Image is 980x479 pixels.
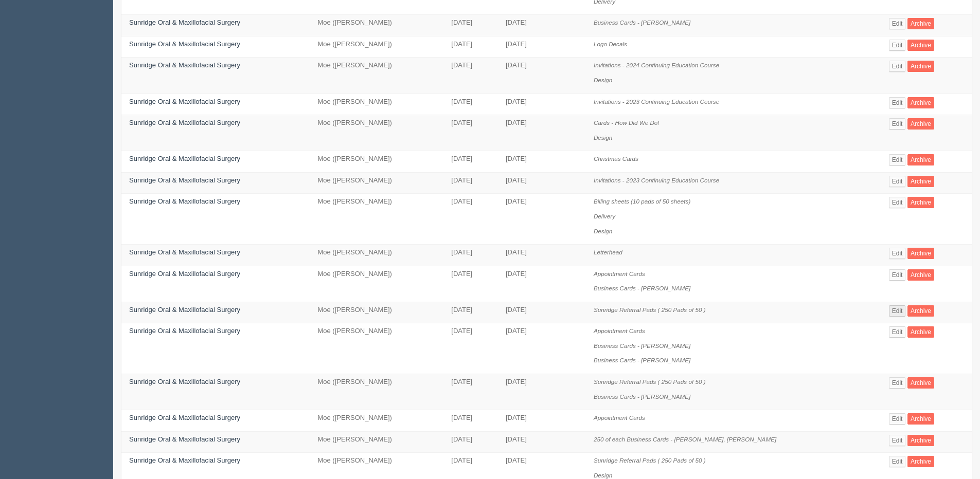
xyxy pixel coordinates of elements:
[889,176,906,187] a: Edit
[310,431,443,453] td: Moe ([PERSON_NAME])
[498,151,586,173] td: [DATE]
[443,266,498,302] td: [DATE]
[594,62,719,68] i: Invitations - 2024 Continuing Education Course
[310,36,443,58] td: Moe ([PERSON_NAME])
[129,327,240,335] a: Sunridge Oral & Maxillofacial Surgery
[443,172,498,194] td: [DATE]
[594,198,690,205] i: Billing sheets (10 pads of 50 sheets)
[889,118,906,130] a: Edit
[129,19,240,26] a: Sunridge Oral & Maxillofacial Surgery
[889,18,906,29] a: Edit
[889,97,906,108] a: Edit
[129,155,240,162] a: Sunridge Oral & Maxillofacial Surgery
[498,94,586,115] td: [DATE]
[594,378,706,385] i: Sunridge Referral Pads ( 250 Pads of 50 )
[907,40,934,51] a: Archive
[310,115,443,151] td: Moe ([PERSON_NAME])
[594,249,622,255] i: Letterhead
[594,342,690,349] i: Business Cards - [PERSON_NAME]
[594,119,660,126] i: Cards - How Did We Do!
[310,194,443,245] td: Moe ([PERSON_NAME])
[907,118,934,130] a: Archive
[498,323,586,374] td: [DATE]
[594,285,690,291] i: Business Cards - [PERSON_NAME]
[498,36,586,58] td: [DATE]
[907,248,934,259] a: Archive
[310,302,443,323] td: Moe ([PERSON_NAME])
[594,393,690,400] i: Business Cards - [PERSON_NAME]
[498,374,586,410] td: [DATE]
[498,431,586,453] td: [DATE]
[594,41,627,47] i: Logo Decals
[443,115,498,151] td: [DATE]
[907,197,934,208] a: Archive
[310,266,443,302] td: Moe ([PERSON_NAME])
[129,306,240,314] a: Sunridge Oral & Maxillofacial Surgery
[889,305,906,317] a: Edit
[443,302,498,323] td: [DATE]
[889,413,906,425] a: Edit
[129,435,240,443] a: Sunridge Oral & Maxillofacial Surgery
[443,36,498,58] td: [DATE]
[129,176,240,184] a: Sunridge Oral & Maxillofacial Surgery
[129,119,240,126] a: Sunridge Oral & Maxillofacial Surgery
[129,98,240,105] a: Sunridge Oral & Maxillofacial Surgery
[498,245,586,266] td: [DATE]
[594,436,776,443] i: 250 of each Business Cards - [PERSON_NAME], [PERSON_NAME]
[907,97,934,108] a: Archive
[310,15,443,36] td: Moe ([PERSON_NAME])
[594,414,645,421] i: Appointment Cards
[129,248,240,256] a: Sunridge Oral & Maxillofacial Surgery
[889,248,906,259] a: Edit
[129,456,240,464] a: Sunridge Oral & Maxillofacial Surgery
[310,245,443,266] td: Moe ([PERSON_NAME])
[907,413,934,425] a: Archive
[594,270,645,277] i: Appointment Cards
[907,154,934,165] a: Archive
[310,94,443,115] td: Moe ([PERSON_NAME])
[498,115,586,151] td: [DATE]
[907,456,934,467] a: Archive
[498,15,586,36] td: [DATE]
[889,435,906,446] a: Edit
[889,377,906,389] a: Edit
[443,58,498,94] td: [DATE]
[889,197,906,208] a: Edit
[443,323,498,374] td: [DATE]
[310,58,443,94] td: Moe ([PERSON_NAME])
[443,194,498,245] td: [DATE]
[310,172,443,194] td: Moe ([PERSON_NAME])
[498,266,586,302] td: [DATE]
[907,61,934,72] a: Archive
[310,323,443,374] td: Moe ([PERSON_NAME])
[594,213,615,219] i: Delivery
[594,98,719,105] i: Invitations - 2023 Continuing Education Course
[889,326,906,338] a: Edit
[129,378,240,385] a: Sunridge Oral & Maxillofacial Surgery
[889,456,906,467] a: Edit
[129,40,240,48] a: Sunridge Oral & Maxillofacial Surgery
[594,19,690,26] i: Business Cards - [PERSON_NAME]
[889,40,906,51] a: Edit
[443,245,498,266] td: [DATE]
[498,172,586,194] td: [DATE]
[594,77,612,83] i: Design
[443,374,498,410] td: [DATE]
[594,228,612,234] i: Design
[594,155,638,162] i: Christmas Cards
[907,377,934,389] a: Archive
[594,457,706,464] i: Sunridge Referral Pads ( 250 Pads of 50 )
[310,410,443,432] td: Moe ([PERSON_NAME])
[129,414,240,421] a: Sunridge Oral & Maxillofacial Surgery
[907,269,934,281] a: Archive
[889,269,906,281] a: Edit
[889,154,906,165] a: Edit
[129,61,240,69] a: Sunridge Oral & Maxillofacial Surgery
[129,270,240,278] a: Sunridge Oral & Maxillofacial Surgery
[498,410,586,432] td: [DATE]
[594,306,706,313] i: Sunridge Referral Pads ( 250 Pads of 50 )
[443,151,498,173] td: [DATE]
[498,194,586,245] td: [DATE]
[443,410,498,432] td: [DATE]
[443,15,498,36] td: [DATE]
